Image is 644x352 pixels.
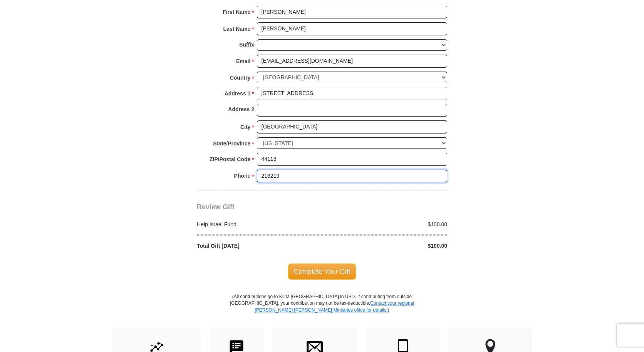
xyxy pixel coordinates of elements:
[223,23,251,34] strong: Last Name
[240,122,250,132] strong: City
[234,170,251,181] strong: Phone
[230,294,414,327] p: (All contributions go to KCM [GEOGRAPHIC_DATA] in USD. If contributing from outside [GEOGRAPHIC_D...
[223,7,250,17] strong: First Name
[193,220,322,228] div: Help Israel Fund
[255,300,414,312] a: Contact your regional [PERSON_NAME] [PERSON_NAME] Ministries office for details.
[322,220,451,228] div: $100.00
[213,138,250,149] strong: State/Province
[197,203,235,211] span: Review Gift
[228,104,254,115] strong: Address 2
[288,264,356,280] span: Complete Your Gift
[230,72,251,83] strong: Country
[193,242,322,250] div: Total Gift [DATE]
[236,56,250,67] strong: Email
[239,39,254,50] strong: Suffix
[210,154,251,165] strong: ZIP/Postal Code
[225,88,251,99] strong: Address 1
[322,242,451,250] div: $100.00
